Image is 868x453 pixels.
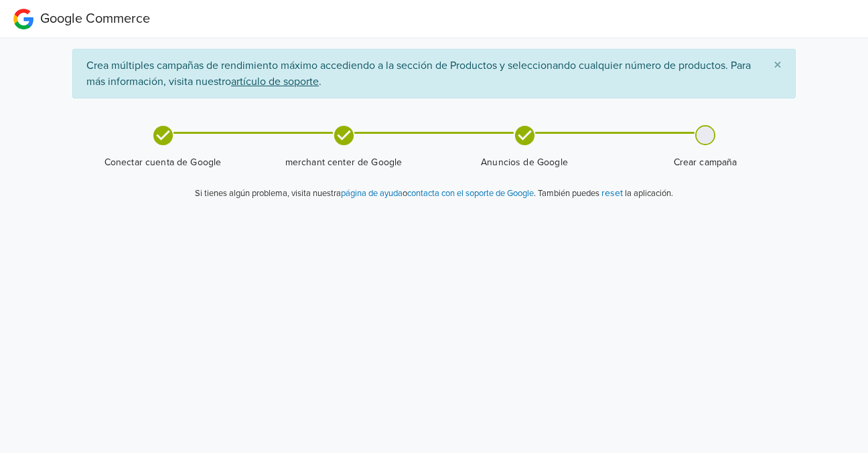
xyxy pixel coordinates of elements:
button: reset [601,185,623,201]
u: artículo de soporte [231,75,319,88]
a: contacta con el soporte de Google [407,188,534,199]
span: merchant center de Google [259,156,429,169]
div: Crea múltiples campañas de rendimiento máximo accediendo a la sección de Productos y seleccionand... [72,49,796,98]
span: Anuncios de Google [439,156,609,169]
p: También puedes la aplicación. [536,185,673,201]
span: × [774,56,782,75]
span: Google Commerce [40,11,150,27]
a: página de ayuda [341,188,403,199]
span: Crear campaña [620,156,790,169]
span: Conectar cuenta de Google [78,156,248,169]
button: Close [760,50,795,82]
p: Si tienes algún problema, visita nuestra o . [195,187,536,201]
